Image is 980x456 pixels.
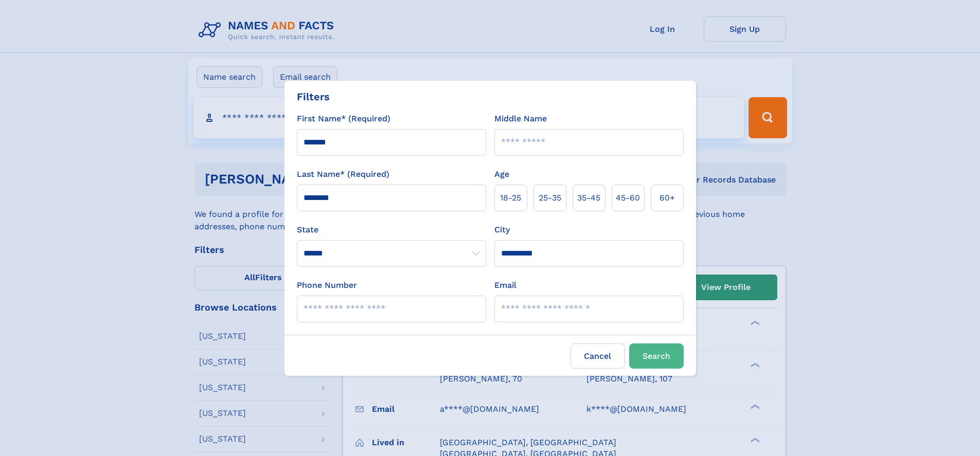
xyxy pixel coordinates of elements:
label: Middle Name [494,113,547,125]
span: 25‑35 [539,192,561,204]
label: State [297,224,486,236]
label: First Name* (Required) [297,113,390,125]
label: Age [494,168,509,180]
span: 35‑45 [577,192,600,204]
span: 60+ [660,192,675,204]
label: Phone Number [297,279,357,291]
span: 45‑60 [616,192,640,204]
label: City [494,224,510,236]
span: 18‑25 [500,192,521,204]
button: Search [629,343,684,369]
label: Email [494,279,516,291]
label: Last Name* (Required) [297,168,389,180]
label: Cancel [571,343,625,369]
div: Filters [297,89,330,104]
